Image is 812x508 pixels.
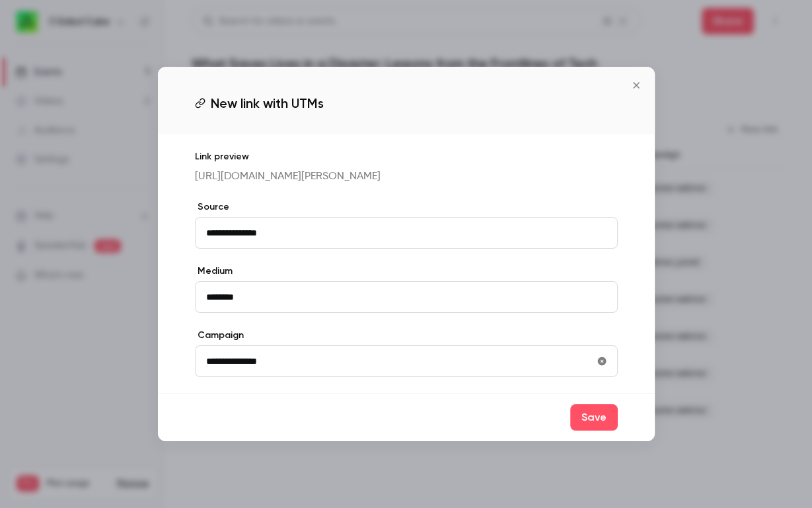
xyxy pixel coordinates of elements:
[211,93,324,113] span: New link with UTMs
[195,150,618,163] p: Link preview
[623,72,649,99] button: Close
[570,404,618,431] button: Save
[195,200,618,214] label: Source
[195,169,618,185] p: [URL][DOMAIN_NAME][PERSON_NAME]
[195,329,618,342] label: Campaign
[195,265,618,278] label: Medium
[591,351,612,372] button: utmCampaign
